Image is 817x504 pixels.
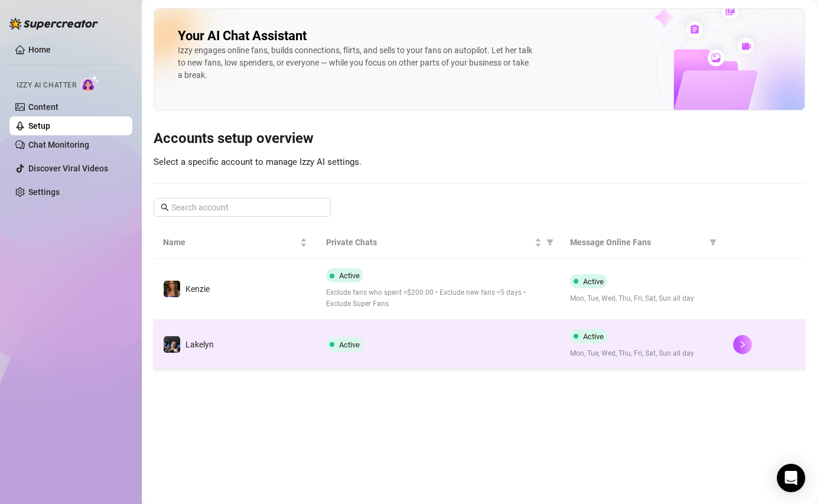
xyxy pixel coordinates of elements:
a: Settings [28,187,60,197]
span: right [738,340,747,349]
span: Active [583,332,604,341]
span: Active [583,277,604,286]
th: Name [154,226,317,259]
span: Mon, Tue, Wed, Thu, Fri, Sat, Sun all day [570,348,714,359]
img: AI Chatter [81,75,99,92]
span: Name [163,236,298,249]
img: Kenzie [164,281,180,297]
span: Izzy AI Chatter [17,80,76,91]
th: Private Chats [317,226,561,259]
span: search [161,203,169,212]
span: Active [339,340,360,349]
a: Content [28,102,58,112]
img: logo-BBDzfeDw.svg [9,18,98,30]
h3: Accounts setup overview [154,129,805,148]
span: Mon, Tue, Wed, Thu, Fri, Sat, Sun all day [570,293,714,304]
img: Lakelyn [164,336,180,353]
button: right [733,335,752,354]
a: Discover Viral Videos [28,164,108,173]
span: filter [544,233,556,251]
span: Lakelyn [185,340,214,349]
a: Setup [28,121,50,131]
input: Search account [171,201,314,214]
span: filter [707,233,719,251]
span: filter [546,239,554,246]
span: Message Online Fans [570,236,705,249]
span: Exclude fans who spent >$200.00 • Exclude new fans <5 days • Exclude Super Fans [326,287,552,310]
span: Private Chats [326,236,533,249]
span: Active [339,271,360,280]
h2: Your AI Chat Assistant [178,28,307,44]
a: Home [28,45,51,54]
a: Chat Monitoring [28,140,89,149]
span: Kenzie [185,284,210,294]
div: Izzy engages online fans, builds connections, flirts, and sells to your fans on autopilot. Let he... [178,44,532,82]
span: filter [709,239,717,246]
div: Open Intercom Messenger [777,464,805,492]
span: Select a specific account to manage Izzy AI settings. [154,157,362,167]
